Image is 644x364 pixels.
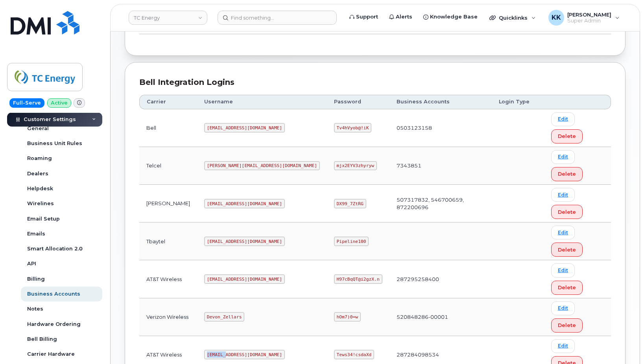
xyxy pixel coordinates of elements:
[567,18,611,24] span: Super Admin
[334,312,361,322] code: hOm7)0=w
[356,13,378,21] span: Support
[334,350,374,359] code: Tews34!csdaXd
[129,11,207,25] a: TC Energy
[499,15,528,21] span: Quicklinks
[551,112,575,126] a: Edit
[334,199,366,208] code: DX99_7ZtRG
[551,301,575,315] a: Edit
[384,9,418,25] a: Alerts
[334,161,377,171] code: mjx2EYV3zhyryw
[218,11,337,25] input: Find something...
[389,95,492,109] th: Business Accounts
[558,208,576,216] span: Delete
[389,185,492,222] td: 507317832, 546700659, 872200696
[558,132,576,140] span: Delete
[551,281,583,295] button: Delete
[551,226,575,239] a: Edit
[551,205,583,219] button: Delete
[204,350,285,359] code: [EMAIL_ADDRESS][DOMAIN_NAME]
[484,10,541,26] div: Quicklinks
[389,147,492,185] td: 7343851
[552,13,561,22] span: KK
[204,312,244,322] code: Devon_Zellars
[327,95,389,109] th: Password
[558,246,576,254] span: Delete
[551,129,583,143] button: Delete
[551,167,583,181] button: Delete
[551,150,575,164] a: Edit
[543,10,625,26] div: Kristin Kammer-Grossman
[204,199,285,208] code: [EMAIL_ADDRESS][DOMAIN_NAME]
[389,260,492,298] td: 287295258400
[551,188,575,202] a: Edit
[389,298,492,336] td: 520848286-00001
[204,237,285,246] code: [EMAIL_ADDRESS][DOMAIN_NAME]
[204,123,285,132] code: [EMAIL_ADDRESS][DOMAIN_NAME]
[389,109,492,147] td: 0503123158
[558,322,576,329] span: Delete
[551,339,575,353] a: Edit
[204,161,320,171] code: [PERSON_NAME][EMAIL_ADDRESS][DOMAIN_NAME]
[139,185,197,222] td: [PERSON_NAME]
[344,9,384,25] a: Support
[610,330,638,358] iframe: Messenger Launcher
[418,9,483,25] a: Knowledge Base
[139,95,197,109] th: Carrier
[139,298,197,336] td: Verizon Wireless
[567,11,611,18] span: [PERSON_NAME]
[139,109,197,147] td: Bell
[197,95,327,109] th: Username
[204,274,285,284] code: [EMAIL_ADDRESS][DOMAIN_NAME]
[551,318,583,333] button: Delete
[396,13,412,21] span: Alerts
[558,284,576,291] span: Delete
[139,147,197,185] td: Telcel
[551,263,575,277] a: Edit
[139,260,197,298] td: AT&T Wireless
[551,243,583,257] button: Delete
[334,237,369,246] code: Pipeline100
[558,170,576,178] span: Delete
[334,123,371,132] code: Tv4hVyob@!iK
[139,222,197,260] td: Tbaytel
[139,77,611,88] div: Bell Integration Logins
[430,13,478,21] span: Knowledge Base
[334,274,382,284] code: H97cBqQT@i2gzX.n
[492,95,544,109] th: Login Type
